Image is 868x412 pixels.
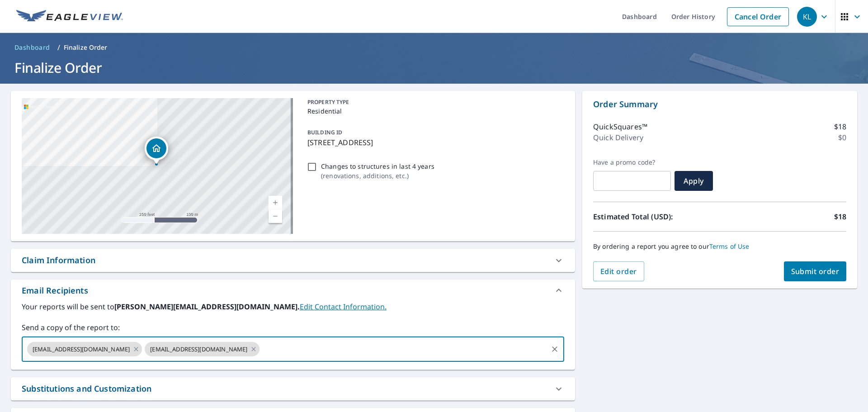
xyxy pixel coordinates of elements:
p: $0 [838,132,846,143]
p: PROPERTY TYPE [307,98,561,106]
div: Email Recipients [11,279,575,301]
h1: Finalize Order [11,58,857,77]
div: Dropped pin, building 1, Residential property, 800 Golf Dr Venice, FL 34285 [145,137,168,165]
a: Current Level 17, Zoom In [269,196,282,209]
div: Claim Information [22,254,95,266]
li: / [57,42,60,53]
button: Clear [548,343,561,355]
span: Submit order [791,266,840,276]
div: [EMAIL_ADDRESS][DOMAIN_NAME] [145,342,259,356]
p: ( renovations, additions, etc. ) [321,171,434,180]
label: Have a promo code? [593,158,671,166]
a: Cancel Order [727,7,789,26]
img: EV Logo [16,10,123,24]
p: $18 [834,211,846,222]
label: Send a copy of the report to: [22,322,564,333]
button: Edit order [593,261,644,281]
div: Substitutions and Customization [22,383,151,395]
p: [STREET_ADDRESS] [307,137,561,148]
p: By ordering a report you agree to our [593,242,846,251]
a: Terms of Use [709,242,750,251]
span: Edit order [600,266,637,276]
b: [PERSON_NAME][EMAIL_ADDRESS][DOMAIN_NAME]. [114,302,300,312]
div: Email Recipients [22,284,88,297]
p: Quick Delivery [593,132,643,143]
a: Current Level 17, Zoom Out [269,209,282,223]
span: Dashboard [14,43,50,52]
div: Substitutions and Customization [11,377,575,400]
span: [EMAIL_ADDRESS][DOMAIN_NAME] [145,345,253,354]
button: Apply [675,171,713,191]
a: Dashboard [11,40,54,55]
p: $18 [834,121,846,132]
span: [EMAIL_ADDRESS][DOMAIN_NAME] [27,345,135,354]
p: Order Summary [593,98,846,110]
p: Changes to structures in last 4 years [321,161,434,171]
button: Submit order [784,261,847,281]
a: EditContactInfo [300,302,387,312]
label: Your reports will be sent to [22,301,564,312]
span: Apply [682,176,706,186]
p: Finalize Order [64,43,108,52]
div: [EMAIL_ADDRESS][DOMAIN_NAME] [27,342,142,356]
p: BUILDING ID [307,128,342,136]
div: Claim Information [11,249,575,272]
div: KL [797,7,817,27]
nav: breadcrumb [11,40,857,55]
p: QuickSquares™ [593,121,647,132]
p: Residential [307,106,561,116]
p: Estimated Total (USD): [593,211,720,222]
